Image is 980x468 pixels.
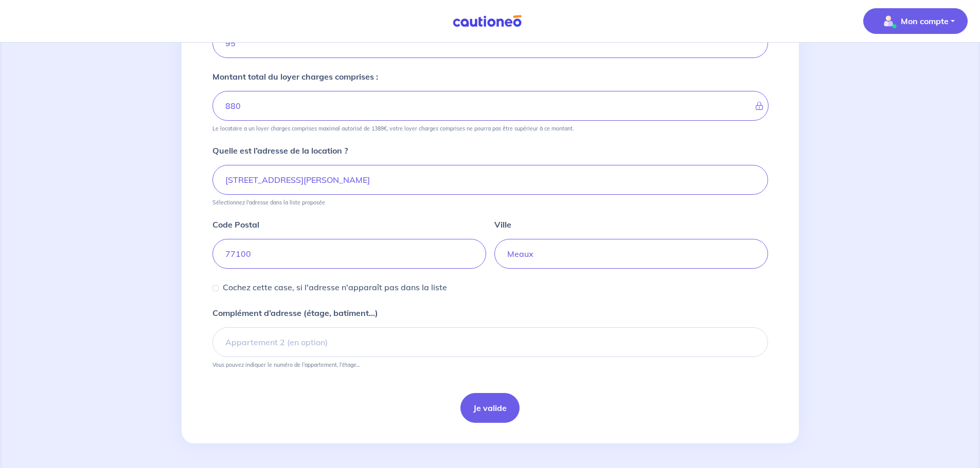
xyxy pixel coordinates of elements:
img: illu_account_valid_menu.svg [880,13,897,29]
p: Quelle est l’adresse de la location ? [212,144,348,157]
p: Vous pouvez indiquer le numéro de l’appartement, l’étage... [212,361,360,368]
input: Appartement 2 (en option) [212,327,768,357]
p: Ville [494,218,511,231]
img: Cautioneo [449,15,526,28]
p: Code Postal [212,218,259,231]
button: illu_account_valid_menu.svgMon compte [863,8,968,34]
p: Montant total du loyer charges comprises : [212,70,378,83]
p: Sélectionnez l'adresse dans la liste proposée [212,199,325,206]
button: Je valide [460,393,520,423]
p: Mon compte [901,15,949,27]
input: Ex: Lille [494,239,768,269]
p: Le locataire a un loyer charges comprises maximal autorisé de 1389€, votre loyer charges comprise... [212,125,574,132]
p: Cochez cette case, si l'adresse n'apparaît pas dans la liste [223,281,447,293]
input: Ex: 59000 [212,239,486,269]
p: Complément d’adresse (étage, batiment...) [212,307,378,319]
